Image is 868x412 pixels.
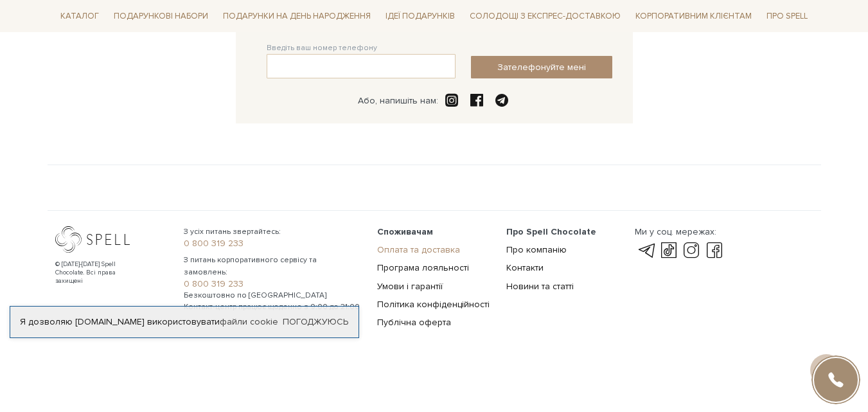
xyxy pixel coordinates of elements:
[704,243,725,258] a: facebook
[184,238,362,249] a: 0 800 319 233
[184,301,362,313] span: Контакт-центр працює щоденно з 9:00 до 21:00
[506,281,574,292] a: Новини та статті
[184,290,362,301] span: Безкоштовно по [GEOGRAPHIC_DATA]
[658,243,680,258] a: tik-tok
[506,262,544,273] a: Контакти
[218,6,376,26] span: Подарунки на День народження
[377,262,469,273] a: Програма лояльності
[380,6,460,26] span: Ідеї подарунків
[184,278,362,290] a: 0 800 319 233
[109,6,213,26] span: Подарункові набори
[184,255,362,278] span: З питань корпоративного сервісу та замовлень:
[635,243,657,258] a: telegram
[465,5,626,27] a: Солодощі з експрес-доставкою
[761,6,813,26] span: Про Spell
[55,260,142,285] div: © [DATE]-[DATE] Spell Chocolate. Всі права захищені
[377,317,451,328] a: Публічна оферта
[630,5,757,27] a: Корпоративним клієнтам
[506,226,596,237] span: Про Spell Chocolate
[283,316,348,328] a: Погоджуюсь
[377,281,443,292] a: Умови і гарантії
[10,316,359,328] div: Я дозволяю [DOMAIN_NAME] використовувати
[680,243,702,258] a: instagram
[184,226,362,238] span: З усіх питань звертайтесь:
[377,299,490,310] a: Політика конфіденційності
[377,226,433,237] span: Споживачам
[635,226,725,238] div: Ми у соц. мережах:
[55,6,104,26] span: Каталог
[377,244,460,255] a: Оплата та доставка
[267,42,377,54] label: Введіть ваш номер телефону
[506,244,567,255] a: Про компанію
[220,316,278,327] a: файли cookie
[358,95,438,107] div: Або, напишіть нам:
[471,56,612,78] button: Зателефонуйте мені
